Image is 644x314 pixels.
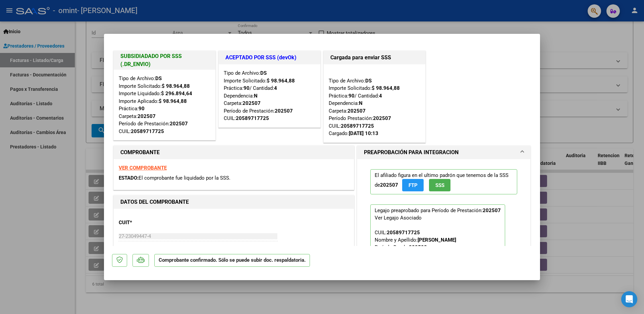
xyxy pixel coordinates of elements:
[120,149,160,155] strong: COMPROBANTE
[349,130,378,136] strong: [DATE] 10:13
[161,90,192,97] strong: $ 296.894,64
[329,69,420,137] div: Tipo de Archivo: Importe Solicitado: Práctica: / Cantidad: Dependencia: Carpeta: Período Prestaci...
[409,244,427,250] strong: 202503
[357,159,530,292] div: PREAPROBACIÓN PARA INTEGRACION
[119,75,210,135] div: Tipo de Archivo: Importe Solicitado: Importe Liquidado: Importe Aplicado: Práctica: Carpeta: Perí...
[373,115,391,121] strong: 202507
[170,121,188,127] strong: 202507
[375,230,456,272] span: CUIL: Nombre y Apellido: Período Desde: Período Hasta: Admite Dependencia:
[418,237,456,243] strong: [PERSON_NAME]
[621,291,637,307] div: Open Intercom Messenger
[120,199,189,205] strong: DATOS DEL COMPROBANTE
[139,175,230,181] span: El comprobante fue liquidado por la SSS.
[341,122,374,130] div: 20589717725
[435,182,444,188] span: SSS
[224,69,315,122] div: Tipo de Archivo: Importe Solicitado: Práctica: / Cantidad: Dependencia: Carpeta: Período de Prest...
[387,229,420,236] div: 20589717725
[119,175,139,181] span: ESTADO:
[274,85,277,91] strong: 4
[370,204,505,276] p: Legajo preaprobado para Período de Prestación:
[254,93,258,99] strong: N
[131,128,164,135] div: 20589717725
[483,207,501,213] strong: 202507
[159,98,187,104] strong: $ 98.964,88
[402,179,424,191] button: FTP
[225,54,314,62] h1: ACEPTADO POR SSS (devOk)
[347,108,366,114] strong: 202507
[155,75,162,81] strong: DS
[429,179,450,191] button: SSS
[357,146,530,159] mat-expansion-panel-header: PREAPROBACIÓN PARA INTEGRACION
[275,108,293,114] strong: 202507
[162,83,190,89] strong: $ 98.964,88
[375,214,422,222] div: Ver Legajo Asociado
[154,254,310,267] p: Comprobante confirmado. Sólo se puede subir doc. respaldatoria.
[330,54,419,62] h1: Cargada para enviar SSS
[120,52,209,68] h1: SUBSIDIADADO POR SSS (.DR_ENVIO)
[119,165,167,171] a: VER COMPROBANTE
[236,115,269,122] div: 20589717725
[372,85,400,91] strong: $ 98.964,88
[119,219,188,227] p: CUIT
[409,182,418,188] span: FTP
[244,85,250,91] strong: 90
[243,100,261,106] strong: 202507
[348,93,355,99] strong: 90
[138,113,156,119] strong: 202507
[380,182,398,188] strong: 202507
[260,70,267,76] strong: DS
[365,78,372,84] strong: DS
[267,78,295,84] strong: $ 98.964,88
[364,148,459,156] h1: PREAPROBACIÓN PARA INTEGRACION
[359,100,363,106] strong: N
[370,169,517,194] p: El afiliado figura en el ultimo padrón que tenemos de la SSS de
[379,93,382,99] strong: 4
[139,106,145,112] strong: 90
